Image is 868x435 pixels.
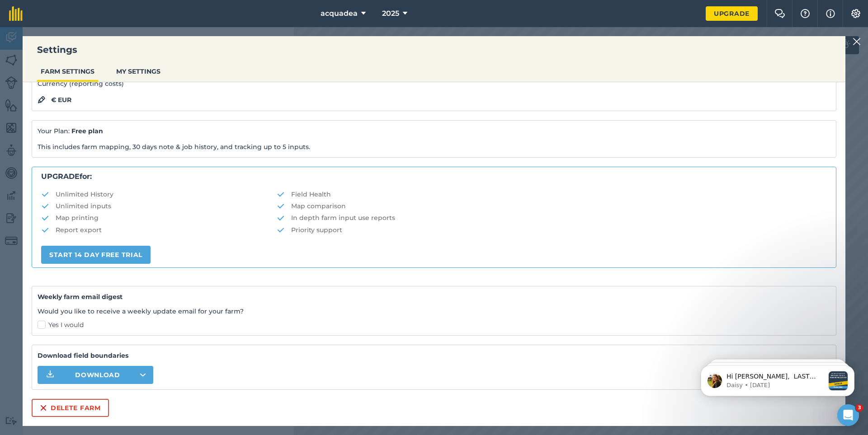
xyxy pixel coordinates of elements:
[826,8,835,19] img: svg+xml;base64,PHN2ZyB4bWxucz0iaHR0cDovL3d3dy53My5vcmcvMjAwMC9zdmciIHdpZHRoPSIxNyIgaGVpZ2h0PSIxNy...
[45,282,90,318] button: Messages
[850,9,861,18] img: A cog icon
[774,9,785,18] img: Two speech bubbles overlapping with the left bubble in the forefront
[75,370,120,379] span: Download
[19,139,151,148] div: We typically reply within 2 hours
[14,18,167,49] div: message notification from Daisy, 7w ago. Hi ROBIN, LAST DAY, GO PRO for less 🎉 Sign up via our we...
[837,404,859,426] iframe: Intercom live chat
[856,404,863,412] span: 3
[52,304,84,311] span: Messages
[38,142,830,152] p: This includes farm mapping, 30 days note & job history, and tracking up to 5 inputs.
[19,129,151,139] div: Send us a message
[277,201,827,211] li: Map comparison
[41,171,827,182] p: for:
[39,25,137,34] p: Hi [PERSON_NAME], LAST DAY, GO PRO for less 🎉 Sign up via our website in your first 14 days to sa...
[156,14,172,31] div: Close
[13,220,168,236] div: How to set up your sub-fields
[19,206,151,216] div: How to map your farm
[39,34,137,42] p: Message from Daisy, sent 7w ago
[106,304,120,311] span: Help
[19,169,73,178] span: Search for help
[18,64,163,95] p: 👋Hello [PERSON_NAME],
[321,8,358,19] span: acquadea
[277,189,827,199] li: Field Health
[853,36,861,47] img: svg+xml;base64,PHN2ZyB4bWxucz0iaHR0cDovL3d3dy53My5vcmcvMjAwMC9zdmciIHdpZHRoPSIyMiIgaGVpZ2h0PSIzMC...
[13,236,168,253] div: How to invite people to your farm
[12,304,33,311] span: Home
[9,6,23,21] img: fieldmargin Logo
[13,186,168,203] div: Printing your farm map
[277,225,827,235] li: Priority support
[41,201,277,211] li: Unlimited inputs
[38,366,153,384] button: Download
[38,292,830,302] h4: Weekly farm email digest
[90,282,136,318] button: Help
[9,262,172,376] div: Introducing Pesticide Check
[19,223,151,233] div: How to set up your sub-fields
[38,306,830,316] p: Would you like to receive a weekly update email for your farm?
[9,262,171,325] img: Introducing Pesticide Check
[38,320,830,330] label: Yes I would
[41,225,277,235] li: Report export
[687,347,868,411] iframe: Intercom notifications message
[9,122,172,156] div: Send us a messageWe typically reply within 2 hours
[32,399,109,417] button: Delete farm
[131,14,149,33] img: Profile image for Daisy
[23,43,845,56] h3: Settings
[40,402,47,413] img: svg+xml;base64,PHN2ZyB4bWxucz0iaHR0cDovL3d3dy53My5vcmcvMjAwMC9zdmciIHdpZHRoPSIxNiIgaGVpZ2h0PSIyNC...
[38,351,830,360] strong: Download field boundaries
[41,189,277,199] li: Unlimited History
[51,95,71,105] strong: € EUR
[150,304,167,311] span: News
[18,17,88,32] img: logo
[41,213,277,223] li: Map printing
[19,190,151,199] div: Printing your farm map
[800,9,811,18] img: A question mark icon
[382,8,399,19] span: 2025
[41,246,151,264] a: START 14 DAY FREE TRIAL
[706,6,758,21] a: Upgrade
[41,172,80,181] strong: UPGRADE
[20,26,35,41] img: Profile image for Daisy
[113,63,164,80] button: MY SETTINGS
[37,63,98,80] button: FARM SETTINGS
[19,240,151,249] div: How to invite people to your farm
[136,282,181,318] button: News
[38,126,830,136] p: Your Plan:
[18,95,163,110] p: How can we help?
[38,94,46,105] img: svg+xml;base64,PHN2ZyB4bWxucz0iaHR0cDovL3d3dy53My5vcmcvMjAwMC9zdmciIHdpZHRoPSIxOCIgaGVpZ2h0PSIyNC...
[71,127,103,135] strong: Free plan
[277,213,827,223] li: In depth farm input use reports
[13,164,168,182] button: Search for help
[38,79,830,89] p: Currency (reporting costs)
[13,203,168,220] div: How to map your farm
